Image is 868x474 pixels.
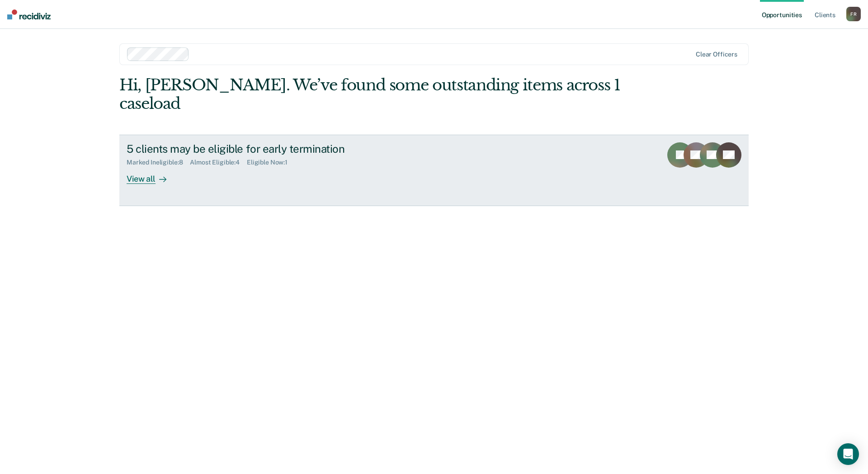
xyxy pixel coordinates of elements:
div: Hi, [PERSON_NAME]. We’ve found some outstanding items across 1 caseload [119,76,623,113]
div: F R [846,7,861,21]
img: Recidiviz [7,9,51,19]
div: View all [127,166,177,184]
div: Open Intercom Messenger [837,443,859,465]
div: Eligible Now : 1 [247,159,295,166]
button: FR [846,7,861,21]
div: 5 clients may be eligible for early termination [127,142,444,155]
div: Almost Eligible : 4 [190,159,247,166]
div: Clear officers [696,51,737,58]
div: Marked Ineligible : 8 [127,159,190,166]
a: 5 clients may be eligible for early terminationMarked Ineligible:8Almost Eligible:4Eligible Now:1... [119,135,749,206]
